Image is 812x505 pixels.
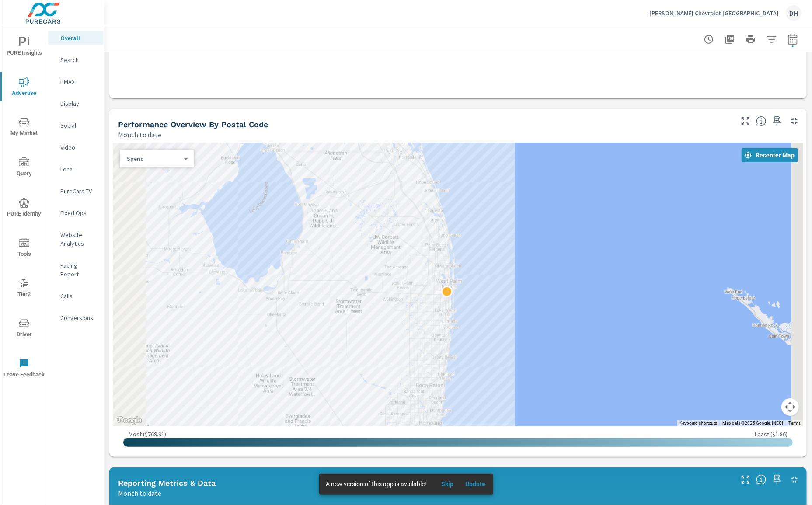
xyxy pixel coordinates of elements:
[120,155,187,163] div: Spend
[60,209,97,217] p: Fixed Ops
[48,97,104,110] div: Display
[781,398,799,416] button: Map camera controls
[118,478,216,488] h5: Reporting Metrics & Data
[0,26,48,388] div: nav menu
[48,289,104,303] div: Calls
[3,198,45,219] span: PURE Identity
[784,31,802,48] button: Select Date Range
[48,53,104,66] div: Search
[118,488,161,498] p: Month to date
[434,477,462,491] button: Skip
[3,157,45,179] span: Query
[60,77,97,86] p: PMAX
[722,421,783,425] span: Map data ©2025 Google, INEGI
[48,75,104,88] div: PMAX
[3,37,45,58] span: PURE Insights
[788,114,802,128] button: Minimize Widget
[48,185,104,198] div: PureCars TV
[60,165,97,174] p: Local
[48,259,104,281] div: Pacing Report
[48,141,104,154] div: Video
[127,155,180,163] p: Spend
[788,421,801,425] a: Terms (opens in new tab)
[60,187,97,195] p: PureCars TV
[48,163,104,176] div: Local
[115,415,144,426] a: Open this area in Google Maps (opens a new window)
[763,31,781,48] button: Apply Filters
[742,31,760,48] button: Print Report
[60,261,97,279] p: Pacing Report
[60,56,97,64] p: Search
[786,5,802,21] div: DH
[48,119,104,132] div: Social
[756,474,767,485] span: Understand performance data overtime and see how metrics compare to each other.
[118,120,268,129] h5: Performance Overview By Postal Code
[3,117,45,139] span: My Market
[770,114,784,128] span: Save this to your personalized report
[48,228,104,250] div: Website Analytics
[465,480,486,488] span: Update
[3,359,45,380] span: Leave Feedback
[788,473,802,487] button: Minimize Widget
[756,116,767,126] span: Understand performance data by postal code. Individual postal codes can be selected and expanded ...
[3,278,45,300] span: Tier2
[742,148,798,162] button: Recenter Map
[60,34,97,42] p: Overall
[721,31,739,48] button: "Export Report to PDF"
[60,99,97,108] p: Display
[3,238,45,259] span: Tools
[48,31,104,45] div: Overall
[326,481,427,488] span: A new version of this app is available!
[129,430,166,438] p: Most ( $769.91 )
[755,430,788,438] p: Least ( $1.86 )
[60,230,97,248] p: Website Analytics
[118,129,161,140] p: Month to date
[739,114,753,128] button: Make Fullscreen
[60,292,97,300] p: Calls
[48,311,104,324] div: Conversions
[48,206,104,219] div: Fixed Ops
[462,477,490,491] button: Update
[649,9,779,17] p: [PERSON_NAME] Chevrolet [GEOGRAPHIC_DATA]
[115,415,144,426] img: Google
[60,313,97,322] p: Conversions
[3,77,45,98] span: Advertise
[739,473,753,487] button: Make Fullscreen
[60,143,97,152] p: Video
[770,473,784,487] span: Save this to your personalized report
[3,318,45,340] span: Driver
[60,121,97,130] p: Social
[680,420,717,426] button: Keyboard shortcuts
[745,151,795,159] span: Recenter Map
[437,480,458,488] span: Skip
